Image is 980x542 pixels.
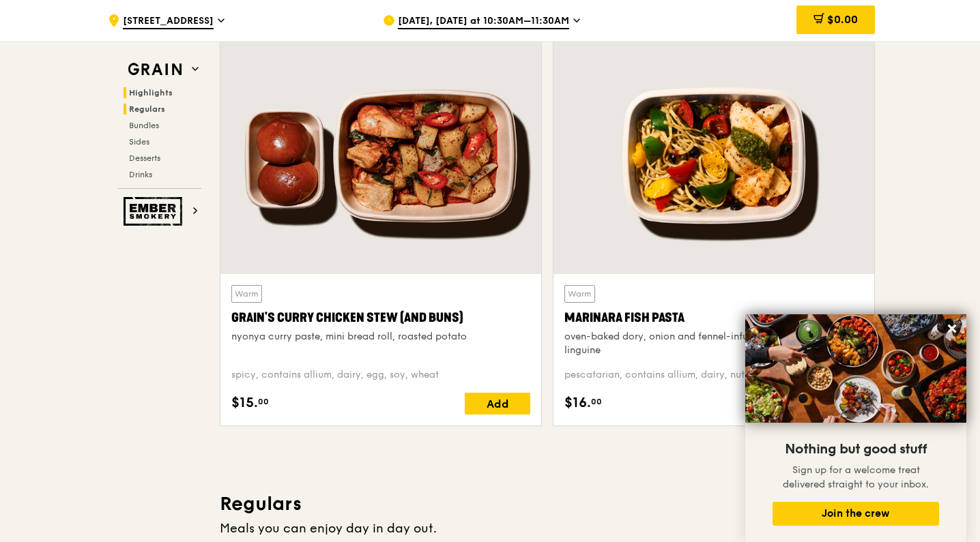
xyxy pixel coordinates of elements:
[129,88,173,97] span: Highlights
[220,519,875,538] div: Meals you can enjoy day in day out.
[827,13,858,26] span: $0.00
[564,330,863,357] div: oven-baked dory, onion and fennel-infused tomato sauce, linguine
[783,464,929,490] span: Sign up for a welcome treat delivered straight to your inbox.
[591,396,602,407] span: 00
[258,396,269,407] span: 00
[398,14,569,29] span: [DATE], [DATE] at 10:30AM–11:30AM
[231,368,530,382] div: spicy, contains allium, dairy, egg, soy, wheat
[745,314,966,423] img: DSC07876-Edit02-Large.jpeg
[231,393,258,413] span: $15.
[564,308,863,327] div: Marinara Fish Pasta
[941,318,963,340] button: Close
[129,137,149,147] span: Sides
[773,502,939,526] button: Join the crew
[231,330,530,344] div: nyonya curry paste, mini bread roll, roasted potato
[124,197,186,226] img: Ember Smokery web logo
[564,285,595,303] div: Warm
[123,14,214,29] span: [STREET_ADDRESS]
[124,57,186,82] img: Grain web logo
[231,285,262,303] div: Warm
[129,170,152,179] span: Drinks
[129,104,165,114] span: Regulars
[129,121,159,130] span: Bundles
[785,441,927,457] span: Nothing but good stuff
[129,153,160,163] span: Desserts
[465,393,530,415] div: Add
[564,393,591,413] span: $16.
[220,492,875,516] h3: Regulars
[564,368,863,382] div: pescatarian, contains allium, dairy, nuts, wheat
[231,308,530,327] div: Grain's Curry Chicken Stew (and buns)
